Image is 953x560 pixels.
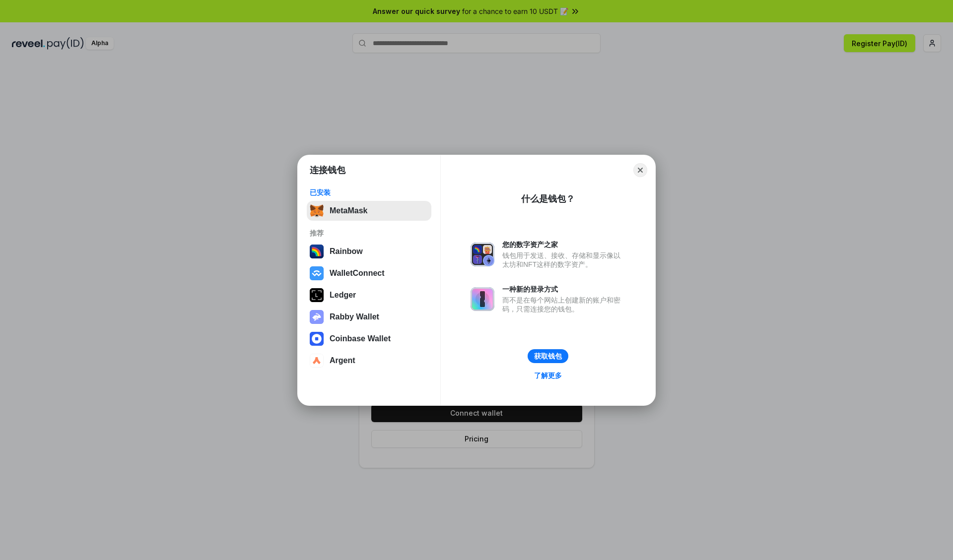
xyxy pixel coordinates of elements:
[502,240,625,249] div: 您的数字资产之家
[502,296,625,313] div: 而不是在每个网站上创建新的账户和密码，只需连接您的钱包。
[307,329,431,349] button: Coinbase Wallet
[502,251,625,269] div: 钱包用于发送、接收、存储和显示像以太坊和NFT这样的数字资产。
[330,312,379,321] div: Rabby Wallet
[330,247,363,256] div: Rainbow
[307,285,431,305] button: Ledger
[310,310,324,324] img: svg+xml,%3Csvg%20xmlns%3D%22http%3A%2F%2Fwww.w3.org%2F2000%2Fsvg%22%20fill%3D%22none%22%20viewBox...
[310,354,324,368] img: svg+xml,%3Csvg%20width%3D%2228%22%20height%3D%2228%22%20viewBox%3D%220%200%2028%2028%22%20fill%3D...
[471,287,494,311] img: svg+xml,%3Csvg%20xmlns%3D%22http%3A%2F%2Fwww.w3.org%2F2000%2Fsvg%22%20fill%3D%22none%22%20viewBox...
[310,229,428,238] div: 推荐
[307,242,431,261] button: Rainbow
[330,206,367,215] div: MetaMask
[330,291,356,300] div: Ledger
[310,188,428,197] div: 已安装
[310,288,324,302] img: svg+xml,%3Csvg%20xmlns%3D%22http%3A%2F%2Fwww.w3.org%2F2000%2Fsvg%22%20width%3D%2228%22%20height%3...
[307,263,431,283] button: WalletConnect
[330,356,355,365] div: Argent
[534,352,562,361] div: 获取钱包
[310,204,324,218] img: svg+xml,%3Csvg%20fill%3D%22none%22%20height%3D%2233%22%20viewBox%3D%220%200%2035%2033%22%20width%...
[330,269,385,278] div: WalletConnect
[471,243,494,266] img: svg+xml,%3Csvg%20xmlns%3D%22http%3A%2F%2Fwww.w3.org%2F2000%2Fsvg%22%20fill%3D%22none%22%20viewBox...
[502,285,625,294] div: 一种新的登录方式
[307,307,431,327] button: Rabby Wallet
[307,351,431,371] button: Argent
[534,371,562,380] div: 了解更多
[310,266,324,280] img: svg+xml,%3Csvg%20width%3D%2228%22%20height%3D%2228%22%20viewBox%3D%220%200%2028%2028%22%20fill%3D...
[330,334,391,343] div: Coinbase Wallet
[528,349,568,363] button: 获取钱包
[633,163,647,177] button: Close
[521,193,575,205] div: 什么是钱包？
[310,332,324,346] img: svg+xml,%3Csvg%20width%3D%2228%22%20height%3D%2228%22%20viewBox%3D%220%200%2028%2028%22%20fill%3D...
[307,201,431,221] button: MetaMask
[310,245,324,258] img: svg+xml,%3Csvg%20width%3D%22120%22%20height%3D%22120%22%20viewBox%3D%220%200%20120%20120%22%20fil...
[528,369,568,382] a: 了解更多
[310,164,345,176] h1: 连接钱包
